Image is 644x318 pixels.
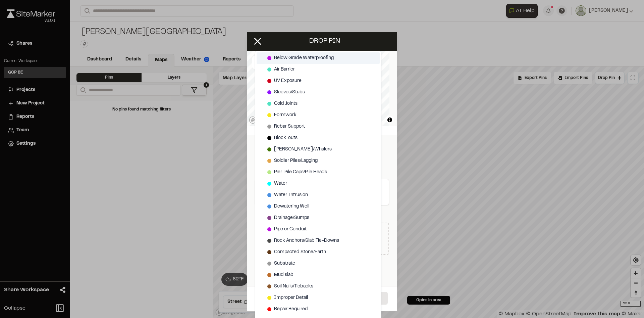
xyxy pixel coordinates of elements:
span: Improper Detail [274,294,308,302]
a: OpenStreetMap [526,312,572,316]
button: Reset bearing to north [631,288,641,298]
span: Drainage/Sumps [274,214,309,222]
a: Maxar [622,312,642,316]
span: Pier-Pile Caps/Pile Heads [274,169,327,176]
span: Dewatering Well [274,203,309,210]
button: Zoom out [631,278,641,288]
span: Cold Joints [274,100,298,107]
a: Map feedback [574,312,620,316]
button: Find my location [631,255,641,265]
div: 50 ft [621,301,641,307]
span: Soil Nails/Tiebacks [274,283,313,290]
a: Mapbox logo [215,308,245,316]
span: Rebar Support [274,123,305,130]
span: Water [274,180,287,187]
a: Mapbox logo [249,116,278,124]
span: Rock Anchors/Slab Tie-Downs [274,237,339,244]
span: Below Grade Waterproofing [274,54,334,62]
button: Zoom in [631,268,641,278]
span: Compacted Stone/Earth [274,248,326,256]
span: Substrate [274,260,295,267]
a: Mapbox [498,312,525,316]
span: Sleeves/Stubs [274,89,305,96]
span: Mud slab [274,271,293,279]
span: Reset bearing to north [631,288,641,298]
span: Soldier Piles/Lagging [274,157,318,165]
span: Water Intrusion [274,191,308,199]
span: [PERSON_NAME]/Whalers [274,146,332,153]
span: Air Barrier [274,66,295,73]
span: Block-outs [274,134,298,142]
span: Pipe or Conduit [274,226,307,233]
span: UV Exposure [274,77,302,85]
span: Formwork [274,111,297,119]
span: Repair Required [274,306,308,313]
button: Toggle attribution [386,116,394,124]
